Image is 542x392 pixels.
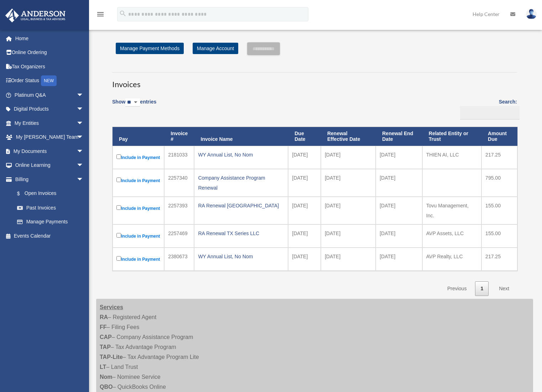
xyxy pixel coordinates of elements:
input: Include in Payment [116,233,121,238]
td: [DATE] [288,146,321,169]
td: 795.00 [481,169,517,197]
a: Manage Payment Methods [116,43,184,54]
td: 155.00 [481,197,517,224]
label: Include in Payment [116,232,160,240]
td: [DATE] [321,248,376,271]
a: Billingarrow_drop_down [5,172,91,186]
input: Include in Payment [116,154,121,159]
td: [DATE] [321,146,376,169]
td: 2380673 [164,248,194,271]
th: Related Entity or Trust: activate to sort column ascending [422,127,481,146]
a: Previous [442,281,472,296]
td: [DATE] [376,197,422,224]
td: 2257393 [164,197,194,224]
input: Include in Payment [116,178,121,182]
a: Manage Account [193,43,238,54]
td: [DATE] [376,169,422,197]
td: [DATE] [288,224,321,248]
h3: Invoices [112,72,517,90]
strong: LT [100,364,106,370]
span: arrow_drop_down [77,102,91,117]
th: Renewal End Date: activate to sort column ascending [376,127,422,146]
strong: FF [100,324,107,330]
a: menu [96,12,105,18]
td: [DATE] [376,146,422,169]
img: Anderson Advisors Platinum Portal [3,9,68,22]
a: Online Learningarrow_drop_down [5,158,94,173]
input: Include in Payment [116,256,121,261]
td: [DATE] [321,197,376,224]
div: WY Annual List, No Nom [198,150,284,160]
strong: Services [100,304,123,310]
th: Due Date: activate to sort column ascending [288,127,321,146]
a: My Entitiesarrow_drop_down [5,116,94,130]
td: 2181033 [164,146,194,169]
td: 2257469 [164,224,194,248]
strong: TAP [100,344,111,350]
a: My [PERSON_NAME] Teamarrow_drop_down [5,130,94,144]
td: AVP Assets, LLC [422,224,481,248]
th: Invoice Name: activate to sort column ascending [194,127,288,146]
label: Include in Payment [116,204,160,213]
div: NEW [41,75,57,86]
a: Order StatusNEW [5,74,94,88]
a: Home [5,31,94,46]
a: Next [494,281,515,296]
th: Invoice #: activate to sort column ascending [164,127,194,146]
div: Company Assistance Program Renewal [198,173,284,193]
div: RA Renewal [GEOGRAPHIC_DATA] [198,201,284,211]
span: arrow_drop_down [77,172,91,187]
td: THIEN AI, LLC [422,146,481,169]
span: arrow_drop_down [77,88,91,102]
a: Tax Organizers [5,59,94,74]
select: Showentries [125,99,140,107]
a: Online Ordering [5,46,94,60]
td: [DATE] [376,248,422,271]
td: 217.25 [481,146,517,169]
th: Pay: activate to sort column descending [113,127,164,146]
td: Tovu Management, Inc. [422,197,481,224]
span: $ [21,189,25,198]
strong: CAP [100,334,112,340]
div: WY Annual List, No Nom [198,251,284,261]
strong: Nom [100,374,113,380]
a: Events Calendar [5,229,94,243]
label: Include in Payment [116,176,160,185]
label: Include in Payment [116,255,160,264]
a: Platinum Q&Aarrow_drop_down [5,88,94,102]
td: [DATE] [288,248,321,271]
a: Digital Productsarrow_drop_down [5,102,94,116]
strong: RA [100,314,108,320]
a: Past Invoices [10,201,91,215]
img: User Pic [526,9,537,19]
a: 1 [475,281,489,296]
label: Include in Payment [116,153,160,162]
a: My Documentsarrow_drop_down [5,144,94,158]
i: menu [96,10,105,18]
input: Search: [460,106,520,120]
input: Include in Payment [116,205,121,210]
strong: QBO [100,384,113,390]
span: arrow_drop_down [77,116,91,131]
td: 2257340 [164,169,194,197]
td: [DATE] [288,197,321,224]
label: Show entries [112,97,156,114]
th: Renewal Effective Date: activate to sort column ascending [321,127,376,146]
th: Amount Due: activate to sort column ascending [481,127,517,146]
td: 155.00 [481,224,517,248]
td: [DATE] [288,169,321,197]
a: Manage Payments [10,215,91,229]
strong: TAP-Lite [100,354,123,360]
td: [DATE] [376,224,422,248]
label: Search: [458,97,517,120]
div: RA Renewal TX Series LLC [198,228,284,238]
span: arrow_drop_down [77,144,91,159]
td: 217.25 [481,248,517,271]
td: AVP Realty, LLC [422,248,481,271]
span: arrow_drop_down [77,130,91,145]
td: [DATE] [321,224,376,248]
a: $Open Invoices [10,186,87,201]
td: [DATE] [321,169,376,197]
span: arrow_drop_down [77,158,91,173]
i: search [119,10,127,17]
